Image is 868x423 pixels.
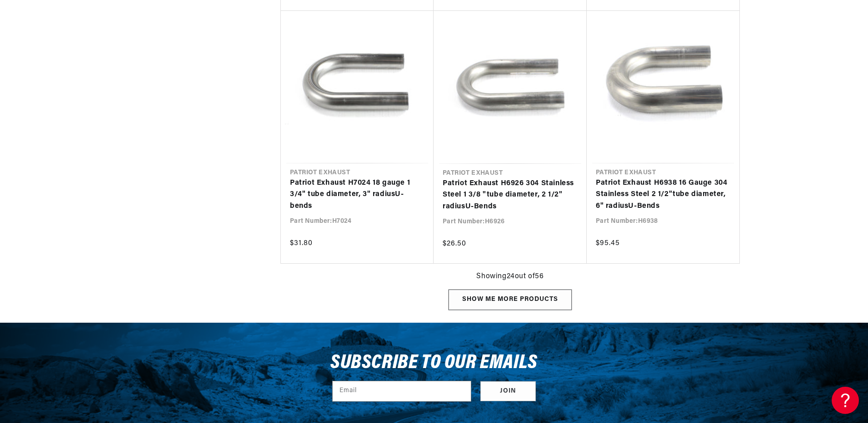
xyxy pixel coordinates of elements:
a: Patriot Exhaust H6938 16 Gauge 304 Stainless Steel 2 1/2"tube diameter, 6" radiusU-Bends [596,177,730,212]
a: Patriot Exhaust H7024 18 gauge 1 3/4" tube diameter, 3" radiusU-bends [290,177,424,212]
div: Show me more products [449,290,572,310]
button: Subscribe [480,381,536,402]
a: Patriot Exhaust H6926 304 Stainless Steel 1 3/8 "tube diameter, 2 1/2" radiusU-Bends [443,178,578,213]
span: Showing 24 out of 56 [476,271,544,283]
h3: Subscribe to our emails [330,354,538,372]
input: Email [333,381,471,401]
